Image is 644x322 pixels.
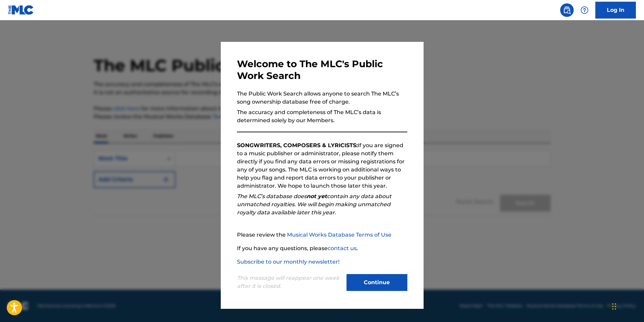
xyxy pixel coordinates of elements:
[237,58,407,82] h3: Welcome to The MLC's Public Work Search
[237,141,407,190] p: If you are signed to a music publisher or administrator, please notify them directly if you find ...
[237,231,407,239] p: Please review the
[237,142,358,149] strong: SONGWRITERS, COMPOSERS & LYRICISTS:
[237,90,407,106] p: The Public Work Search allows anyone to search The MLC’s song ownership database free of charge.
[610,290,644,322] iframe: Chat Widget
[563,6,571,14] img: search
[347,274,407,291] button: Continue
[578,3,591,17] div: Help
[8,5,34,15] img: MLC Logo
[237,274,342,290] p: This message will reappear one week after it is closed.
[237,259,339,265] a: Subscribe to our monthly newsletter!
[610,290,644,322] div: チャットウィジェット
[237,244,407,252] p: If you have any questions, please .
[612,296,616,317] div: ドラッグ
[307,193,327,199] strong: not yet
[237,193,391,216] em: The MLC’s database does contain any data about unmatched royalties. We will begin making unmatche...
[237,108,407,125] p: The accuracy and completeness of The MLC’s data is determined solely by our Members.
[287,232,391,238] a: Musical Works Database Terms of Use
[595,2,636,19] a: Log In
[560,3,574,17] a: Public Search
[580,6,589,14] img: help
[328,245,357,251] a: contact us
